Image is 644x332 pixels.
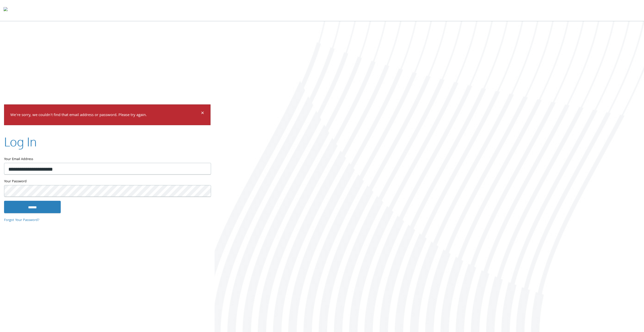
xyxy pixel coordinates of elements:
h2: Log In [4,133,37,150]
p: We're sorry, we couldn't find that email address or password. Please try again. [10,112,200,119]
img: todyl-logo-dark.svg [4,5,8,15]
span: × [201,109,204,119]
button: Dismiss alert [201,111,204,117]
a: Forgot Your Password? [4,217,39,223]
label: Your Password [4,179,211,185]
